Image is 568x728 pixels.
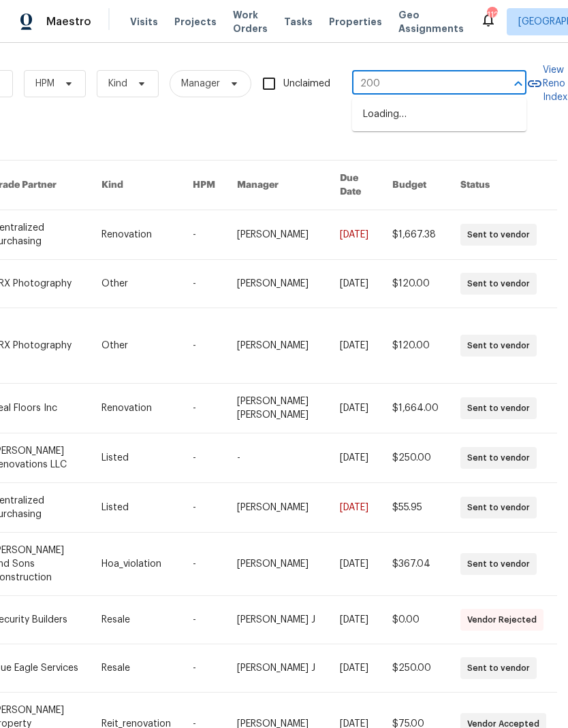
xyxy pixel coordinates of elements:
td: Resale [91,596,182,644]
td: - [182,483,226,533]
td: - [182,260,226,308]
span: Visits [130,15,158,29]
th: Kind [91,161,182,210]
span: Work Orders [233,8,268,35]
td: Renovation [91,384,182,433]
a: View Reno Index [526,63,567,104]
td: Other [91,260,182,308]
td: [PERSON_NAME] [226,308,329,384]
span: Tasks [284,17,313,27]
span: Geo Assignments [398,8,464,35]
input: Enter in an address [352,73,488,95]
td: - [182,308,226,384]
span: Maestro [46,15,91,29]
th: Budget [381,161,449,210]
span: Projects [174,15,217,29]
td: - [182,210,226,260]
span: HPM [35,77,54,90]
td: [PERSON_NAME] [226,483,329,533]
td: [PERSON_NAME] [226,210,329,260]
td: - [226,433,329,483]
span: Manager [181,77,220,90]
td: - [182,533,226,596]
td: [PERSON_NAME] [226,533,329,596]
span: Properties [329,15,382,29]
th: Manager [226,161,329,210]
span: Unclaimed [283,77,330,91]
button: Close [509,74,528,93]
td: - [182,596,226,644]
div: Loading… [352,98,526,131]
span: Kind [108,77,127,90]
td: Listed [91,483,182,533]
td: Other [91,308,182,384]
td: [PERSON_NAME] [PERSON_NAME] [226,384,329,433]
td: - [182,644,226,693]
td: Resale [91,644,182,693]
td: - [182,433,226,483]
td: Hoa_violation [91,533,182,596]
td: [PERSON_NAME] J [226,644,329,693]
td: [PERSON_NAME] J [226,596,329,644]
th: Due Date [329,161,381,210]
td: - [182,384,226,433]
div: 112 [487,8,496,22]
td: Renovation [91,210,182,260]
th: Status [449,161,557,210]
th: HPM [182,161,226,210]
td: Listed [91,433,182,483]
td: [PERSON_NAME] [226,260,329,308]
